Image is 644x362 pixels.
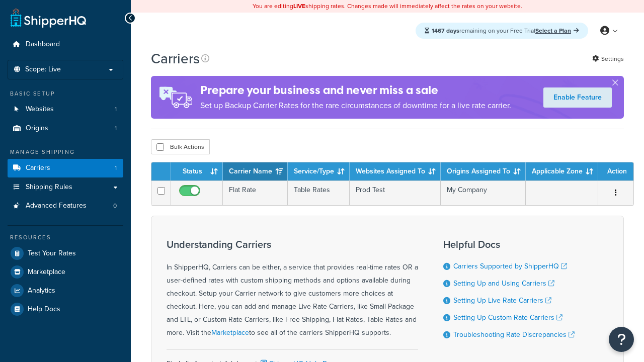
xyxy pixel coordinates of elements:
b: LIVE [293,2,305,11]
img: ad-rules-rateshop-fe6ec290ccb7230408bd80ed9643f0289d75e0ffd9eb532fc0e269fcd187b520.png [151,76,200,119]
a: Shipping Rules [8,178,123,197]
a: Marketplace [211,327,249,338]
th: Status: activate to sort column ascending [171,162,223,180]
span: Websites [26,105,54,114]
span: Origins [26,124,48,133]
li: Origins [8,119,123,138]
a: Settings [592,52,624,66]
h3: Helpful Docs [443,239,575,250]
td: Prod Test [350,180,441,205]
a: Marketplace [8,263,123,281]
a: Enable Feature [543,87,612,108]
a: Websites 1 [8,100,123,119]
a: Setting Up Custom Rate Carriers [453,312,562,323]
button: Open Resource Center [609,327,634,352]
th: Origins Assigned To: activate to sort column ascending [441,162,526,180]
th: Carrier Name: activate to sort column ascending [223,162,288,180]
a: Setting Up and Using Carriers [453,278,554,289]
span: Test Your Rates [28,249,76,258]
a: Select a Plan [535,26,579,35]
span: Marketplace [28,268,65,277]
span: 0 [113,202,117,210]
span: 1 [115,105,117,114]
strong: 1467 days [432,26,459,35]
td: My Company [441,180,526,205]
li: Websites [8,100,123,119]
a: Help Docs [8,300,123,318]
a: Setting Up Live Rate Carriers [453,295,551,306]
li: Carriers [8,159,123,177]
h4: Prepare your business and never miss a sale [200,82,511,99]
a: Analytics [8,282,123,300]
div: remaining on your Free Trial [416,23,588,39]
th: Service/Type: activate to sort column ascending [288,162,350,180]
span: Help Docs [28,305,60,314]
span: Analytics [28,287,55,295]
span: 1 [115,124,117,133]
div: In ShipperHQ, Carriers can be either, a service that provides real-time rates OR a user-defined r... [167,239,418,339]
th: Websites Assigned To: activate to sort column ascending [350,162,441,180]
div: Resources [8,233,123,242]
span: Advanced Features [26,202,87,210]
a: Troubleshooting Rate Discrepancies [453,329,575,340]
span: Dashboard [26,40,60,49]
a: ShipperHQ Home [11,8,86,28]
th: Applicable Zone: activate to sort column ascending [526,162,598,180]
td: Table Rates [288,180,350,205]
span: Scope: Live [25,65,61,74]
span: Shipping Rules [26,183,72,192]
span: 1 [115,164,117,172]
p: Set up Backup Carrier Rates for the rare circumstances of downtime for a live rate carrier. [200,99,511,113]
span: Carriers [26,164,50,172]
a: Test Your Rates [8,244,123,262]
a: Dashboard [8,35,123,54]
td: Flat Rate [223,180,288,205]
a: Origins 1 [8,119,123,138]
h1: Carriers [151,49,200,68]
a: Advanced Features 0 [8,197,123,215]
a: Carriers Supported by ShipperHQ [453,261,567,271]
div: Basic Setup [8,89,123,98]
li: Advanced Features [8,197,123,215]
h3: Understanding Carriers [167,239,418,250]
div: Manage Shipping [8,148,123,156]
th: Action [598,162,633,180]
a: Carriers 1 [8,159,123,177]
button: Bulk Actions [151,139,210,154]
